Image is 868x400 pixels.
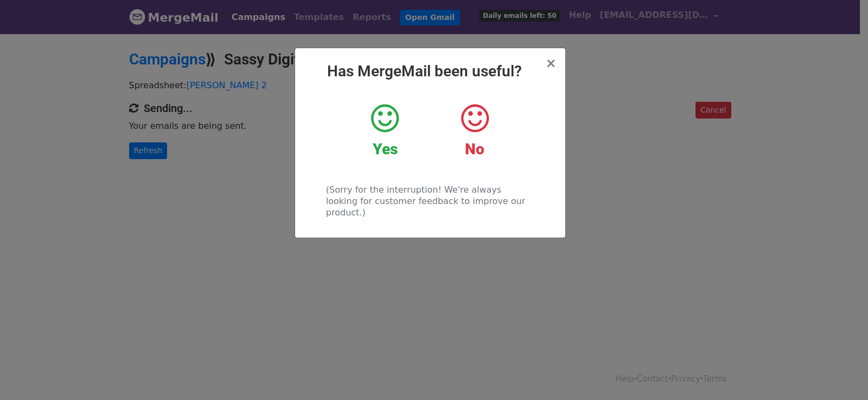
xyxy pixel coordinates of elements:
[465,140,484,158] strong: No
[304,62,557,81] h2: Has MergeMail been useful?
[545,56,556,71] span: ×
[373,140,398,158] strong: Yes
[545,57,556,70] button: Close
[438,102,511,159] a: No
[348,102,422,159] a: Yes
[326,184,534,218] p: (Sorry for the interruption! We're always looking for customer feedback to improve our product.)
